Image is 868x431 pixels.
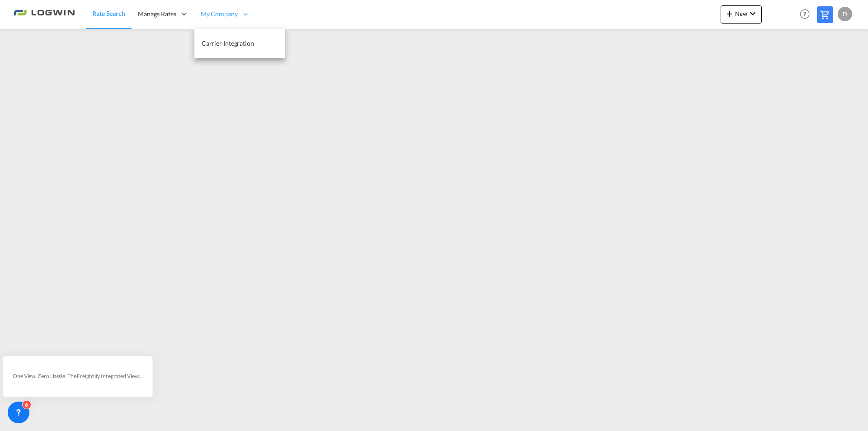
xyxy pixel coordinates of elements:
[724,10,758,17] span: New
[747,8,758,19] md-icon: icon-chevron-down
[724,8,735,19] md-icon: icon-plus 400-fg
[194,29,285,58] a: Carrier Integration
[838,7,852,21] div: D
[797,6,812,22] span: Help
[92,9,125,17] span: Rate Search
[797,6,817,23] div: Help
[138,9,176,19] span: Manage Rates
[721,5,762,24] button: icon-plus 400-fgNewicon-chevron-down
[14,4,75,24] img: 2761ae10d95411efa20a1f5e0282d2d7.png
[202,39,254,47] span: Carrier Integration
[201,9,238,19] span: My Company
